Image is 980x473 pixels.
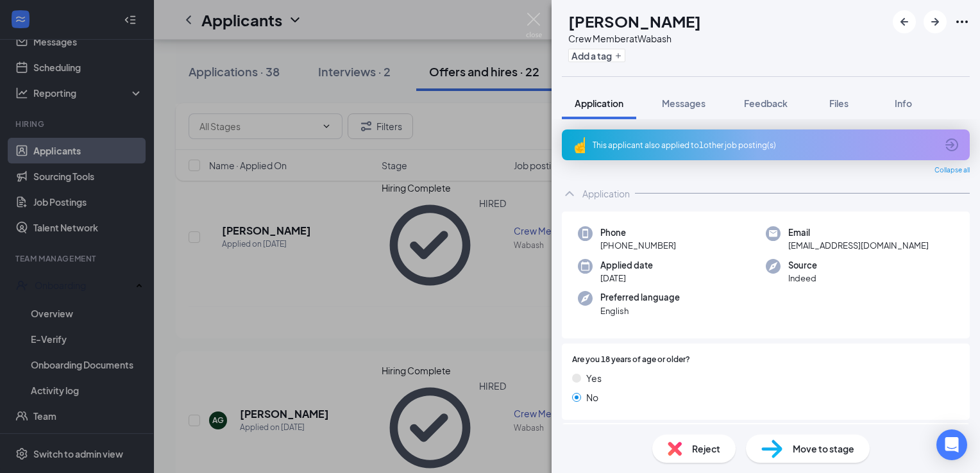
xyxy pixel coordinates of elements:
[788,239,929,252] span: [EMAIL_ADDRESS][DOMAIN_NAME]
[897,14,912,29] svg: ArrowLeftNew
[788,272,817,285] span: Indeed
[614,52,622,60] svg: Plus
[593,140,936,151] div: This applicant also applied to 1 other job posting(s)
[788,259,817,272] span: Source
[936,429,967,460] div: Open Intercom Messenger
[600,291,680,304] span: Preferred language
[575,97,623,109] span: Application
[600,239,676,252] span: [PHONE_NUMBER]
[927,14,943,29] svg: ArrowRight
[568,49,625,62] button: PlusAdd a tag
[662,97,705,109] span: Messages
[568,32,701,45] div: Crew Member at Wabash
[600,272,653,285] span: [DATE]
[893,10,916,33] button: ArrowLeftNew
[568,10,701,32] h1: [PERSON_NAME]
[562,186,577,201] svg: ChevronUp
[600,304,680,317] span: English
[586,390,598,404] span: No
[600,226,676,239] span: Phone
[895,97,912,109] span: Info
[934,165,970,176] span: Collapse all
[954,14,970,29] svg: Ellipses
[793,442,854,456] span: Move to stage
[788,226,929,239] span: Email
[586,371,602,385] span: Yes
[600,259,653,272] span: Applied date
[924,10,947,33] button: ArrowRight
[829,97,849,109] span: Files
[744,97,788,109] span: Feedback
[582,187,630,200] div: Application
[572,354,690,366] span: Are you 18 years of age or older?
[692,442,720,456] span: Reject
[944,137,959,153] svg: ArrowCircle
